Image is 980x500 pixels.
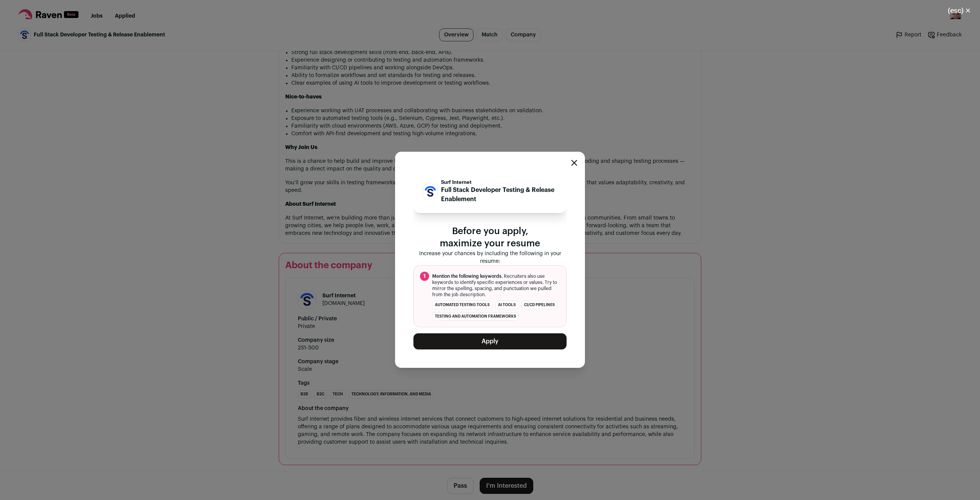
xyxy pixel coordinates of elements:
p: Full Stack Developer Testing & Release Enablement [441,185,557,204]
li: automated testing tools [432,301,492,309]
p: Before you apply, maximize your resume [413,225,567,250]
img: 2546cdca0270dc4dcac34112a740f27e9a2f349a95b41c19e76825f456b530d3.jpg [423,184,438,199]
p: Increase your chances by including the following in your resume: [413,250,567,265]
button: Close modal [571,160,577,166]
li: CI/CD pipelines [521,301,557,309]
span: 1 [420,272,429,281]
li: AI tools [495,301,518,309]
li: testing and automation frameworks [432,312,519,321]
span: Mention the following keywords [432,274,501,279]
button: Apply [413,333,567,349]
button: Close modal [939,2,980,19]
span: . Recruiters also use keywords to identify specific experiences or values. Try to mirror the spel... [432,273,560,298]
p: Surf Internet [441,179,557,185]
